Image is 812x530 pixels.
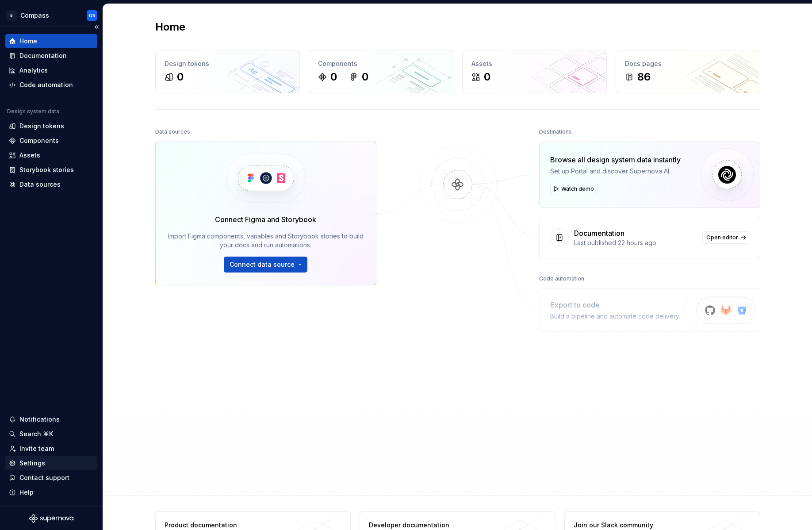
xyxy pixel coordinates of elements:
div: Storybook stories [19,165,74,174]
div: Documentation [574,228,624,238]
a: Documentation [5,49,97,63]
button: BCompassGS [2,6,101,25]
span: Open editor [706,234,738,241]
div: GS [89,12,96,19]
div: Set up Portal and discover Supernova AI. [550,167,681,176]
div: 0 [330,70,337,84]
a: Settings [5,456,97,470]
div: Contact support [19,473,69,482]
a: Docs pages86 [616,50,760,93]
div: Destinations [539,126,572,138]
div: 0 [484,70,490,84]
a: Storybook stories [5,163,97,177]
div: Help [19,488,34,497]
div: Analytics [19,66,48,75]
div: 0 [362,70,368,84]
a: Code automation [5,78,97,92]
div: Data sources [155,126,190,138]
div: Join our Slack community [574,521,702,530]
div: Home [19,37,37,46]
a: Assets [5,148,97,162]
div: Design system data [7,108,59,115]
div: 0 [177,70,184,84]
button: Search ⌘K [5,427,97,441]
div: Import Figma components, variables and Storybook stories to build your docs and run automations. [168,232,364,250]
button: Connect data source [224,257,307,273]
div: Assets [471,59,598,68]
h2: Home [155,20,185,34]
button: Collapse sidebar [90,21,103,33]
div: Invite team [19,444,54,453]
div: Documentation [19,51,67,60]
div: Design tokens [165,59,291,68]
button: Help [5,485,97,499]
a: Data sources [5,177,97,192]
button: Watch demo [550,183,598,195]
a: Invite team [5,442,97,456]
div: Product documentation [165,521,293,530]
div: Browse all design system data instantly [550,154,681,165]
div: Build a pipeline and automate code delivery. [550,312,680,321]
div: Notifications [19,415,60,424]
span: Connect data source [230,260,295,269]
a: Open editor [702,231,749,244]
div: Search ⌘K [19,430,53,438]
span: Watch demo [561,185,594,192]
div: Export to code [550,300,680,310]
div: B [6,10,17,21]
a: Design tokens0 [155,50,300,93]
div: Data sources [19,180,61,189]
a: Design tokens [5,119,97,133]
div: Code automation [19,81,73,89]
div: Connect Figma and Storybook [215,214,316,225]
a: Analytics [5,63,97,77]
div: Settings [19,459,45,468]
a: Assets0 [462,50,607,93]
div: Assets [19,151,40,160]
div: Design tokens [19,122,64,131]
div: Compass [20,11,49,20]
div: Docs pages [625,59,751,68]
div: Last published 22 hours ago [574,238,697,247]
div: Components [318,59,444,68]
svg: Supernova Logo [29,514,73,523]
a: Components [5,134,97,148]
a: Components00 [309,50,453,93]
div: Developer documentation [369,521,498,530]
a: Home [5,34,97,48]
button: Contact support [5,471,97,485]
div: 86 [637,70,651,84]
div: Code automation [539,273,584,285]
button: Notifications [5,412,97,426]
div: Components [19,136,59,145]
